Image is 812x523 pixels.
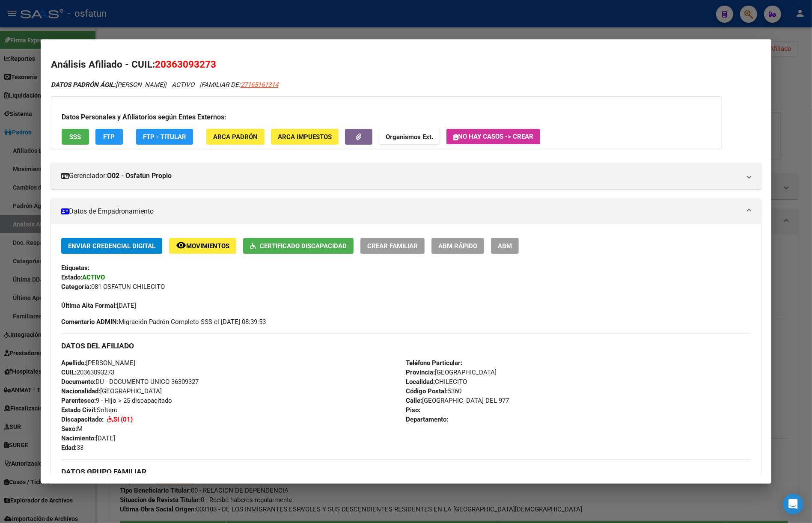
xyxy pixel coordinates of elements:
[136,129,193,145] button: FTP - Titular
[61,387,100,395] strong: Nacionalidad:
[61,238,162,254] button: Enviar Credencial Digital
[241,81,278,89] span: 27165161314
[406,397,422,404] strong: Calle:
[61,444,83,452] span: 33
[113,416,133,423] strong: SI (01)
[406,397,509,404] span: [GEOGRAPHIC_DATA] DEL 977
[61,318,119,326] strong: Comentario ADMIN:
[61,434,115,442] span: [DATE]
[438,242,477,250] span: ABM Rápido
[61,359,135,367] span: [PERSON_NAME]
[61,302,136,309] span: [DATE]
[491,238,519,254] button: ABM
[61,273,82,281] strong: Estado:
[61,368,114,376] span: 20363093273
[95,129,123,145] button: FTP
[367,242,418,250] span: Crear Familiar
[61,283,91,291] strong: Categoria:
[82,273,105,281] strong: ACTIVO
[107,171,172,181] strong: O02 - Osfatun Propio
[61,341,751,351] h3: DATOS DEL AFILIADO
[406,378,435,386] strong: Localidad:
[406,406,420,414] strong: Piso:
[61,171,741,181] mat-panel-title: Gerenciador:
[61,406,118,414] span: Soltero
[176,240,186,250] mat-icon: remove_red_eye
[360,238,425,254] button: Crear Familiar
[406,387,461,395] span: 5360
[783,494,803,514] div: Open Intercom Messenger
[406,359,462,367] strong: Teléfono Particular:
[51,81,116,89] strong: DATOS PADRÓN ÁGIL:
[386,133,433,141] strong: Organismos Ext.
[51,57,761,72] h2: Análisis Afiliado - CUIL:
[62,129,89,145] button: SSS
[69,133,81,141] span: SSS
[406,378,467,386] span: CHILECITO
[61,467,751,476] h3: DATOS GRUPO FAMILIAR
[186,242,229,250] span: Movimientos
[406,387,448,395] strong: Código Postal:
[61,425,83,433] span: M
[61,264,89,272] strong: Etiquetas:
[271,129,339,145] button: ARCA Impuestos
[61,317,266,327] span: Migración Padrón Completo SSS el [DATE] 08:39:53
[51,81,165,89] span: [PERSON_NAME]
[431,238,484,254] button: ABM Rápido
[155,59,216,70] span: 20363093273
[206,129,265,145] button: ARCA Padrón
[61,425,77,433] strong: Sexo:
[406,416,448,423] strong: Departamento:
[61,359,86,367] strong: Apellido:
[498,242,512,250] span: ABM
[61,434,96,442] strong: Nacimiento:
[446,129,540,144] button: No hay casos -> Crear
[61,397,96,404] strong: Parentesco:
[201,81,278,89] span: FAMILIAR DE:
[61,378,95,386] strong: Documento:
[260,242,347,250] span: Certificado Discapacidad
[406,368,497,376] span: [GEOGRAPHIC_DATA]
[103,133,115,141] span: FTP
[213,133,258,141] span: ARCA Padrón
[243,238,354,254] button: Certificado Discapacidad
[61,387,162,395] span: [GEOGRAPHIC_DATA]
[406,368,435,376] strong: Provincia:
[61,302,117,309] strong: Última Alta Formal:
[278,133,332,141] span: ARCA Impuestos
[61,378,199,386] span: DU - DOCUMENTO UNICO 36309327
[51,163,761,189] mat-expansion-panel-header: Gerenciador:O02 - Osfatun Propio
[143,133,186,141] span: FTP - Titular
[68,242,155,250] span: Enviar Credencial Digital
[169,238,236,254] button: Movimientos
[61,282,751,291] div: 081 OSFATUN CHILECITO
[51,199,761,224] mat-expansion-panel-header: Datos de Empadronamiento
[51,81,278,89] i: | ACTIVO |
[61,206,741,217] mat-panel-title: Datos de Empadronamiento
[379,129,440,145] button: Organismos Ext.
[453,133,533,140] span: No hay casos -> Crear
[61,416,104,423] strong: Discapacitado:
[62,112,711,122] h3: Datos Personales y Afiliatorios según Entes Externos:
[61,397,172,404] span: 9 - Hijo > 25 discapacitado
[61,444,77,452] strong: Edad:
[61,406,97,414] strong: Estado Civil:
[61,368,77,376] strong: CUIL:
